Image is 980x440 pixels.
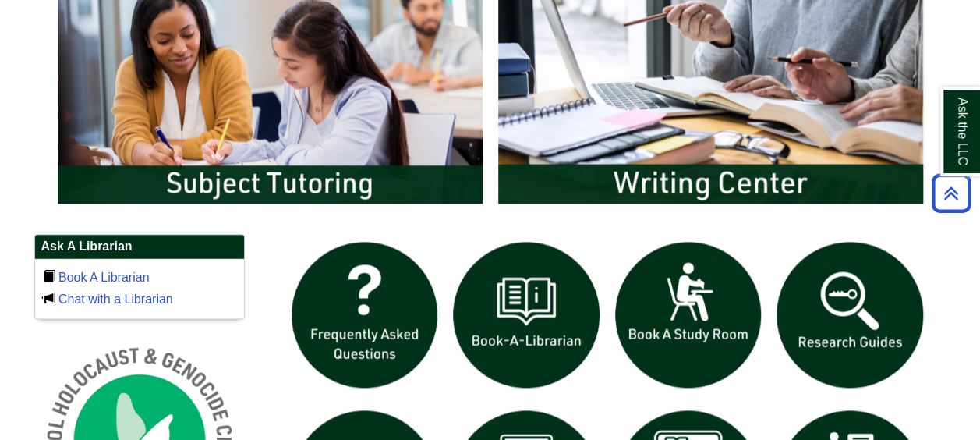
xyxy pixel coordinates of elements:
a: Back to Top [926,183,976,204]
img: book a study room icon links to book a study room web page [607,234,769,396]
img: Research Guides icon links to research guides web page [769,234,931,396]
a: Chat with a Librarian [58,293,173,306]
h2: Ask A Librarian [35,235,244,259]
img: frequently asked questions [284,234,446,396]
img: Book a Librarian icon links to book a librarian web page [445,234,607,396]
a: Book A Librarian [58,271,150,284]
